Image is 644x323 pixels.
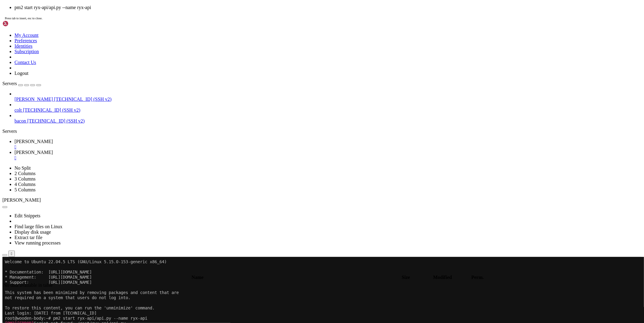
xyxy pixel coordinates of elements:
[2,38,565,43] x-row: not required on a system that users do not log into.
[14,150,642,161] a: maus
[14,224,62,229] a: Find large files on Linux
[14,97,642,102] a: [PERSON_NAME] [TECHNICAL_ID] (SSH v2)
[14,107,642,113] a: colt [TECHNICAL_ID] (SSH v2)
[466,274,489,280] th: Perm.: activate to sort column ascending
[2,59,565,64] x-row: root@wooden-body:~# pm2 start ryx-api/api.py --name ryx-api
[14,182,36,187] a: 4 Columns
[14,91,642,102] li: [PERSON_NAME] [TECHNICAL_ID] (SSH v2)
[2,64,565,69] x-row: Script not found: /root/ryx-api/api.py
[2,129,642,134] div: Servers
[14,60,36,65] a: Contact Us
[5,17,42,20] span: Press tab to insert, esc to close.
[2,18,565,23] x-row: * Management: [URL][DOMAIN_NAME]
[14,139,642,150] a: maus
[2,81,41,86] a: Servers
[2,54,565,59] x-row: Last login: [DATE] from [TECHNICAL_ID]
[2,21,37,27] img: Shellngn
[14,107,22,113] span: colt
[27,118,85,123] span: [TECHNICAL_ID] (SSH v2)
[14,49,39,54] a: Subscription
[2,33,565,38] x-row: This system has been minimized by removing packages and content that are
[14,118,642,124] a: bacon [TECHNICAL_ID] (SSH v2)
[8,251,15,257] button: 
[14,165,31,171] a: No Split
[2,13,565,18] x-row: * Documentation: [URL][DOMAIN_NAME]
[14,33,39,38] a: My Account
[14,235,42,240] a: Extract tar file
[2,2,565,8] x-row: Welcome to Ubuntu 22.04.5 LTS (GNU/Linux 5.15.0-153-generic x86_64)
[14,171,36,176] a: 2 Columns
[2,69,565,74] x-row: root@wooden-body:~# pm2 start ryx-api/api.py --name ryx-api
[54,97,111,102] span: [TECHNICAL_ID] (SSH v2)
[14,43,33,49] a: Identities
[91,69,94,74] div: (35, 13)
[14,144,642,150] a: 
[420,274,465,280] th: Modified: activate to sort column ascending
[2,81,17,86] span: Servers
[14,97,53,102] span: [PERSON_NAME]
[14,176,36,181] a: 3 Columns
[2,197,41,203] span: [PERSON_NAME]
[14,5,642,10] li: pm2 start ryx-api/api.py --name ryx-api
[14,71,28,76] a: Logout
[14,155,642,161] a: 
[14,139,53,144] span: [PERSON_NAME]
[14,213,40,218] a: Edit Snippets
[14,240,61,245] a: View running processes
[3,282,478,288] td: No data available in table
[14,150,53,155] span: [PERSON_NAME]
[2,64,31,69] span: [PM2][ERROR]
[11,251,12,256] div: 
[23,107,80,113] span: [TECHNICAL_ID] (SSH v2)
[2,23,565,28] x-row: * Support: [URL][DOMAIN_NAME]
[14,187,36,192] a: 5 Columns
[14,118,26,123] span: bacon
[393,274,419,280] th: Size: activate to sort column ascending
[14,113,642,124] li: bacon [TECHNICAL_ID] (SSH v2)
[14,102,642,113] li: colt [TECHNICAL_ID] (SSH v2)
[3,274,392,280] th: Name: activate to sort column descending
[14,38,37,43] a: Preferences
[2,49,565,54] x-row: To restore this content, you can run the 'unminimize' command.
[14,229,51,235] a: Display disk usage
